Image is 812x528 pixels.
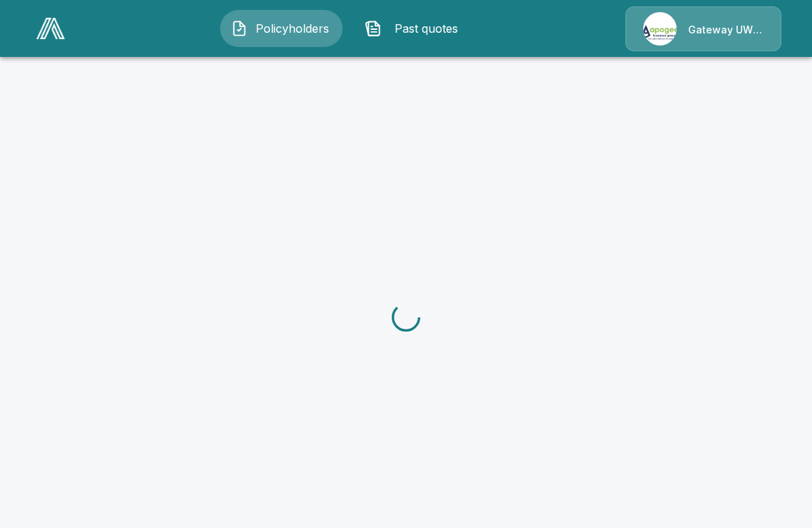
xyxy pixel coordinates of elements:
span: Policyholders [254,20,332,37]
img: AA Logo [36,18,65,39]
button: Policyholders IconPolicyholders [220,10,343,47]
img: Policyholders Icon [231,20,248,37]
span: Past quotes [387,20,466,37]
img: Past quotes Icon [365,20,382,37]
button: Past quotes IconPast quotes [354,10,477,47]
